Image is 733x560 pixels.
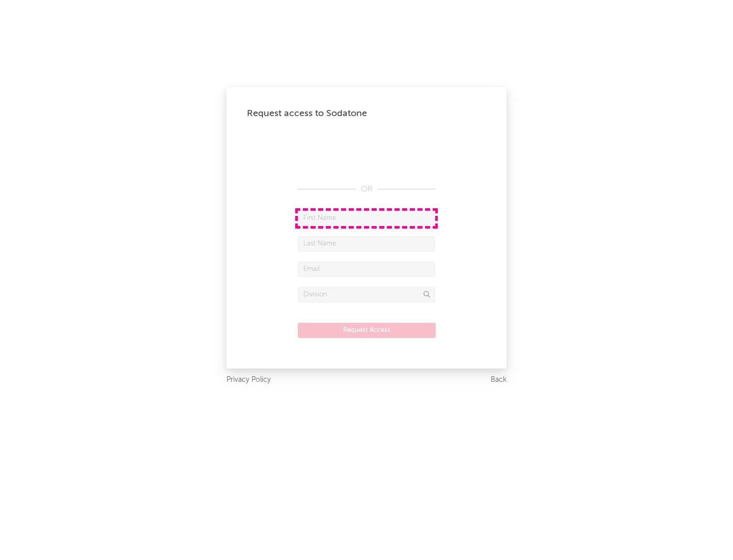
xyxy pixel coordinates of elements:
[298,262,435,277] input: Email
[491,374,506,386] a: Back
[298,236,435,251] input: Last Name
[298,323,436,338] button: Request Access
[247,107,486,120] div: Request access to Sodatone
[298,183,435,195] div: OR
[298,287,435,302] input: Division
[298,211,435,226] input: First Name
[227,374,271,386] a: Privacy Policy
